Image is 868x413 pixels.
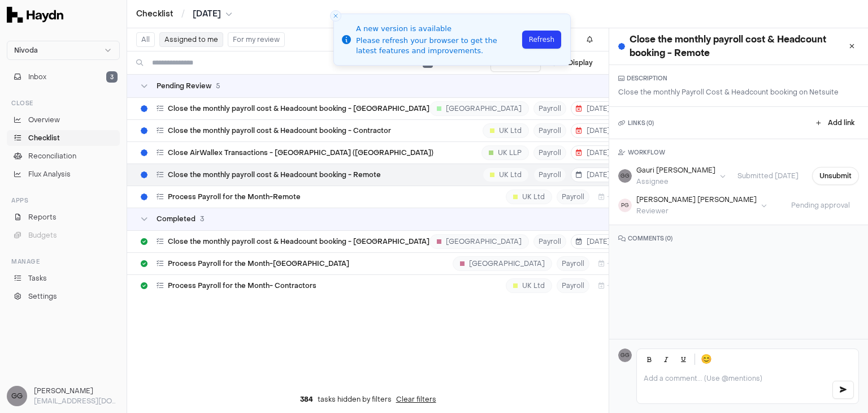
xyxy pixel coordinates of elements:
img: Haydn Logo [7,7,63,23]
p: Close the monthly Payroll Cost & Headcount booking on Netsuite [618,87,839,97]
h1: Close the monthly payroll cost & Headcount booking - Remote [630,33,845,60]
span: GG [7,386,27,406]
span: Flux Analysis [28,169,71,179]
button: [DATE] [571,123,615,138]
button: + [594,278,615,293]
h3: WORKFLOW [618,148,859,157]
span: Close the monthly payroll cost & Headcount booking - [GEOGRAPHIC_DATA] [168,104,429,113]
span: [DATE] [576,170,610,179]
div: A new version is available [356,23,519,35]
span: 3 [200,214,204,223]
span: Settings [28,291,57,302]
span: Close the monthly payroll cost & Headcount booking - Remote [168,170,381,179]
button: Nivoda [7,41,120,60]
div: Reviewer [636,206,757,216]
span: Process Payroll for the Month- Contractors [168,281,316,290]
span: Inbox [28,72,46,82]
div: UK Ltd [506,278,552,293]
span: Budgets [28,230,57,240]
span: [DATE] [193,8,221,20]
button: [DATE] [571,145,615,160]
button: Budgets [7,227,120,243]
span: Completed [157,214,196,223]
button: + [594,256,615,271]
span: [DATE] [576,126,610,135]
a: Overview [7,112,120,128]
span: Close AirWallex Transactions - [GEOGRAPHIC_DATA] ([GEOGRAPHIC_DATA]) [168,148,433,157]
button: Italic (Ctrl+I) [658,351,674,367]
div: UK Ltd [506,190,552,204]
button: PG[PERSON_NAME] [PERSON_NAME]Reviewer [618,195,767,216]
button: [DATE] [571,234,615,249]
div: tasks hidden by filters [127,386,609,413]
span: 5 [216,81,220,91]
button: 😊 [698,351,714,367]
a: Flux Analysis [7,166,120,182]
span: Process Payroll for the Month-Remote [168,192,301,201]
span: [DATE] [576,148,610,157]
div: Apps [7,191,120,209]
a: Reconciliation [7,148,120,164]
button: Bold (Ctrl+B) [641,351,657,367]
span: Process Payroll for the Month-[GEOGRAPHIC_DATA] [168,259,349,268]
div: UK LLP [481,145,529,160]
span: Tasks [28,273,47,283]
span: Overview [28,115,60,125]
div: Assignee [636,177,715,186]
a: Checklist [7,130,120,146]
a: Tasks [7,270,120,286]
div: Manage [7,252,120,270]
h3: LINKS ( 0 ) [618,119,654,127]
button: [DATE] [193,8,232,20]
button: Inbox3 [7,69,120,85]
span: Payroll [533,101,566,116]
span: Reports [28,212,57,222]
button: [DATE] [571,101,615,116]
span: / [179,8,187,19]
button: [DATE] [571,167,615,182]
div: Please refresh your browser to get the latest features and improvements. [356,36,519,56]
h3: COMMENTS ( 0 ) [618,234,859,243]
div: [PERSON_NAME] [PERSON_NAME] [636,195,757,204]
h3: DESCRIPTION [618,74,839,83]
div: Gauri [PERSON_NAME] [636,166,715,175]
span: Nivoda [14,46,38,55]
div: UK Ltd [483,167,529,182]
p: [EMAIL_ADDRESS][DOMAIN_NAME] [34,396,120,406]
button: Close toast [330,10,341,21]
button: Underline (Ctrl+U) [675,351,691,367]
span: Pending Review [157,81,211,91]
button: Display [545,54,600,72]
span: Payroll [557,190,589,204]
span: 384 [300,395,313,404]
button: GGGauri [PERSON_NAME]Assignee [618,166,726,186]
div: [GEOGRAPHIC_DATA] [429,234,529,249]
h3: [PERSON_NAME] [34,386,120,396]
button: For my review [228,32,285,47]
span: GG [618,349,632,362]
span: Submitted [DATE] [728,171,808,180]
span: Reconciliation [28,151,76,161]
button: Refresh [522,31,561,49]
span: Payroll [533,145,566,160]
button: Unsubmit [812,167,859,185]
a: Reports [7,209,120,225]
span: Checklist [28,133,60,143]
span: Payroll [533,234,566,249]
span: [DATE] [576,104,610,113]
div: Close [7,94,120,112]
button: All [136,32,155,47]
span: Payroll [557,256,589,271]
span: [DATE] [576,237,610,246]
button: Assigned to me [159,32,223,47]
div: [GEOGRAPHIC_DATA] [429,101,529,116]
span: Pending approval [782,201,859,210]
span: 😊 [701,352,712,366]
span: GG [618,169,632,183]
a: Settings [7,289,120,304]
button: + [594,190,615,204]
span: Payroll [533,167,566,182]
span: PG [618,199,632,212]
